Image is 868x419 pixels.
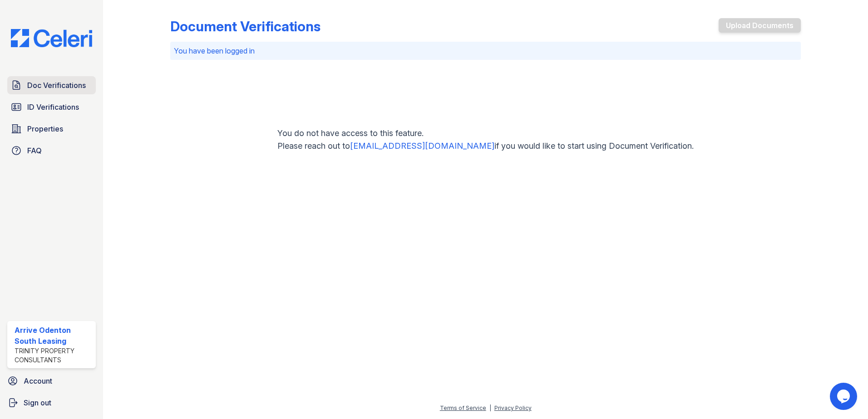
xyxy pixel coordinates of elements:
[27,80,86,91] span: Doc Verifications
[7,141,96,160] a: FAQ
[24,397,51,408] span: Sign out
[4,372,99,390] a: Account
[494,404,532,411] a: Privacy Policy
[174,45,797,56] p: You have been logged in
[4,394,99,412] a: Sign out
[24,375,52,386] span: Account
[15,346,92,365] div: Trinity Property Consultants
[7,120,96,138] a: Properties
[170,18,321,34] div: Document Verifications
[7,76,96,94] a: Doc Verifications
[27,102,79,112] span: ID Verifications
[27,145,42,156] span: FAQ
[15,325,92,346] div: Arrive Odenton South Leasing
[27,123,63,134] span: Properties
[277,127,694,152] p: You do not have access to this feature. Please reach out to if you would like to start using Docu...
[4,29,99,47] img: CE_Logo_Blue-a8612792a0a2168367f1c8372b55b34899dd931a85d93a1a3d3e32e68fde9ad4.png
[350,141,494,151] a: [EMAIL_ADDRESS][DOMAIN_NAME]
[830,383,859,410] iframe: chat widget
[440,404,486,411] a: Terms of Service
[7,98,96,116] a: ID Verifications
[489,404,491,411] div: |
